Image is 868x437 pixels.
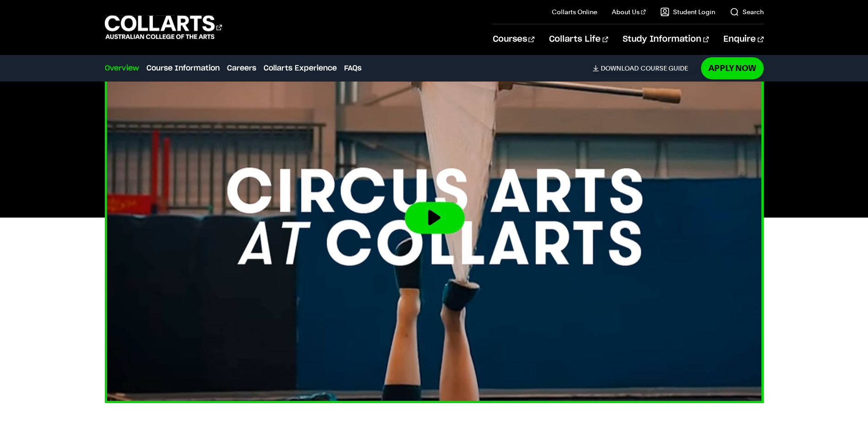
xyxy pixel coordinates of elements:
[552,7,597,16] a: Collarts Online
[264,63,337,74] a: Collarts Experience
[105,63,139,74] a: Overview
[623,24,709,55] a: Study Information
[146,63,220,74] a: Course Information
[549,24,608,55] a: Collarts Life
[344,63,361,74] a: FAQs
[701,57,764,79] a: Apply Now
[730,7,764,16] a: Search
[227,63,256,74] a: Careers
[493,24,534,55] a: Courses
[105,14,222,40] div: Go to homepage
[723,24,763,55] a: Enquire
[612,7,646,16] a: About Us
[593,64,695,72] a: DownloadCourse Guide
[660,7,715,16] a: Student Login
[601,64,639,72] span: Download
